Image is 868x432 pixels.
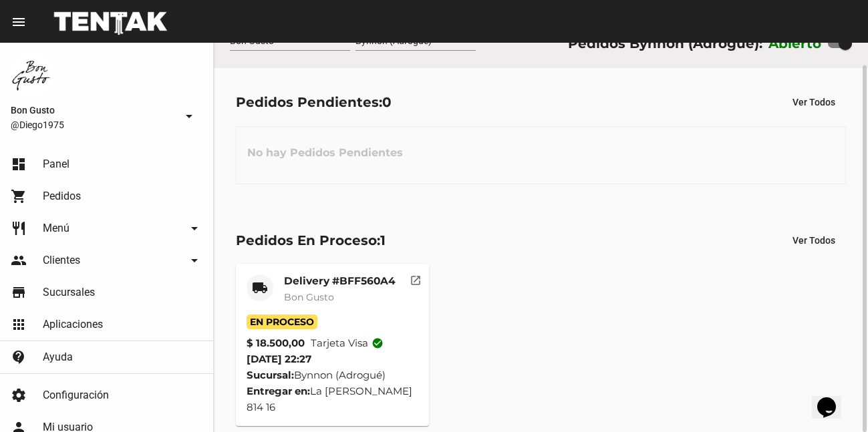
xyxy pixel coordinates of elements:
mat-icon: menu [11,14,27,30]
strong: $ 18.500,00 [247,335,305,351]
label: Abierto [768,33,822,54]
span: Clientes [43,254,80,267]
mat-icon: arrow_drop_down [186,252,202,268]
span: Configuración [43,389,109,402]
span: Bon Gusto [11,102,176,118]
span: Ver Todos [792,235,835,246]
mat-icon: arrow_drop_down [186,220,202,236]
span: Ayuda [43,351,73,364]
mat-icon: check_circle [372,337,384,349]
div: Pedidos Pendientes: [236,91,392,113]
mat-icon: people [11,252,27,268]
mat-icon: settings [11,387,27,403]
span: 1 [380,232,386,248]
mat-icon: store [11,284,27,300]
div: Pedidos En Proceso: [236,230,386,251]
mat-card-title: Delivery #BFF560A4 [284,274,396,288]
span: Pedidos [43,190,81,203]
div: La [PERSON_NAME] 814 16 [247,383,418,415]
span: 0 [382,94,392,110]
span: Panel [43,158,69,171]
span: [DATE] 22:27 [247,353,311,365]
div: Bynnon (Adrogué) [247,367,418,383]
span: En Proceso [247,314,317,329]
mat-icon: local_shipping [252,280,268,296]
mat-icon: open_in_new [410,272,422,284]
mat-icon: apps [11,316,27,333]
mat-icon: dashboard [11,156,27,172]
span: @Diego1975 [11,118,176,132]
button: Ver Todos [782,228,846,252]
button: Ver Todos [782,90,846,114]
span: Sucursales [43,286,95,299]
strong: Sucursal: [247,369,294,381]
iframe: chat widget [812,379,855,419]
mat-icon: contact_support [11,349,27,365]
span: Menú [43,222,69,235]
div: Pedidos Bynnon (Adrogué): [568,33,762,54]
span: Aplicaciones [43,318,103,331]
mat-icon: restaurant [11,220,27,236]
mat-icon: arrow_drop_down [181,108,197,124]
strong: Entregar en: [247,385,310,397]
img: 8570adf9-ca52-4367-b116-ae09c64cf26e.jpg [11,53,53,96]
span: Bon Gusto [284,291,334,303]
span: Tarjeta visa [311,335,384,351]
h3: No hay Pedidos Pendientes [237,133,414,173]
span: Ver Todos [792,97,835,107]
mat-icon: shopping_cart [11,188,27,204]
